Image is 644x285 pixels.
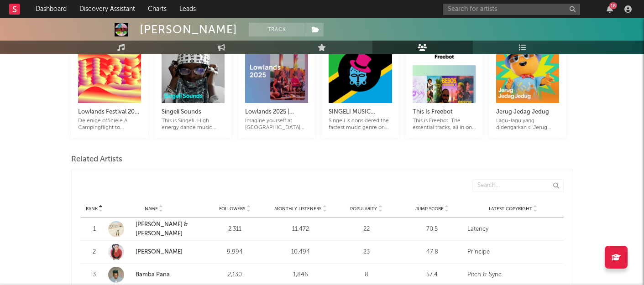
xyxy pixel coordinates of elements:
a: Bamba Pana [136,272,170,278]
div: Singeli is considered the fastest music genre on earth, true African rave music from the streets ... [329,118,392,131]
div: 18 [609,2,617,9]
input: Search... [472,179,564,192]
div: This is Singeli. High energy dance music echoing throughout the streets of [GEOGRAPHIC_DATA]. Cov... [162,118,225,131]
div: 2,311 [204,225,266,234]
div: Pitch & Sync [467,270,559,280]
div: 2,130 [204,270,266,280]
div: 9,994 [204,248,266,257]
input: Search for artists [443,4,580,15]
div: 22 [336,225,397,234]
div: 70.5 [402,225,463,234]
button: 18 [607,5,613,13]
a: [PERSON_NAME] [108,244,200,260]
span: Popularity [350,206,377,212]
div: 2 [85,248,104,257]
span: Latest Copyright [489,206,532,212]
div: This Is Freebot [413,107,476,118]
button: Track [249,23,306,36]
div: 47.8 [402,248,463,257]
a: Singeli SoundsThis is Singeli. High energy dance music echoing throughout the streets of [GEOGRAP... [162,98,225,131]
div: Lagu-lagu yang didengarkan si Jerug Jedag Jedug di [GEOGRAPHIC_DATA] 2025 [496,118,559,131]
a: Jerug Jedag JedugLagu-lagu yang didengarkan si Jerug Jedag Jedug di [GEOGRAPHIC_DATA] 2025 [496,98,559,131]
div: Singeli Sounds [162,107,225,118]
div: Príncipe [467,248,559,257]
div: This is Freebot. The essential tracks, all in one playlist. [413,118,476,131]
span: Jump Score [415,206,444,212]
a: Lowlands 2025 | [DOMAIN_NAME]Imagine yourself at [GEOGRAPHIC_DATA] with this playlist containing ... [245,98,308,131]
div: 3 [85,270,104,280]
span: Followers [219,206,245,212]
div: Lowlands Festival 2025 [official] [78,107,141,118]
div: 1,846 [270,270,331,280]
div: 1 [85,225,104,234]
div: Lowlands 2025 | [DOMAIN_NAME] [245,107,308,118]
a: [PERSON_NAME] & [PERSON_NAME] [108,220,200,238]
div: 11,472 [270,225,331,234]
div: SINGELI MUSIC 180BPM [GEOGRAPHIC_DATA] [329,107,392,118]
span: Rank [86,206,98,212]
div: 57.4 [402,270,463,280]
a: SINGELI MUSIC 180BPM [GEOGRAPHIC_DATA]Singeli is considered the fastest music genre on earth, tru... [329,98,392,131]
div: Latency [467,225,559,234]
div: Jerug Jedag Jedug [496,107,559,118]
div: [PERSON_NAME] [140,23,237,36]
div: 8 [336,270,397,280]
a: Lowlands Festival 2025 [official]De enige officiële A Campingflight to Lowlands Paradise 2025 pla... [78,98,141,131]
div: Imagine yourself at [GEOGRAPHIC_DATA] with this playlist containing all confirmed Lowlands 2025 a... [245,118,308,131]
div: 10,494 [270,248,331,257]
span: Name [145,206,158,212]
a: [PERSON_NAME] & [PERSON_NAME] [136,222,188,237]
a: Bamba Pana [108,267,200,283]
div: De enige officiële A Campingflight to Lowlands Paradise 2025 playlist. Check hier tracks van alle... [78,118,141,131]
a: [PERSON_NAME] [136,249,183,255]
span: Monthly Listeners [274,206,321,212]
span: Related Artists [71,154,122,165]
div: 23 [336,248,397,257]
a: This Is FreebotThis is Freebot. The essential tracks, all in one playlist. [413,98,476,131]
